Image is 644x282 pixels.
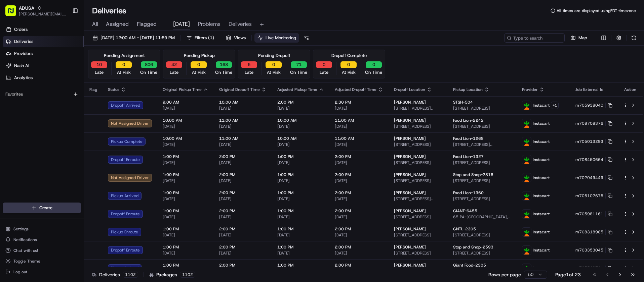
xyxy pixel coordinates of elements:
span: Food Lion-2242 [453,118,484,123]
span: Orders [14,26,28,33]
span: [DATE] [277,160,324,165]
img: profile_instacart_ahold_partner.png [522,210,531,218]
input: Type to search [504,33,565,43]
span: [DATE] [163,250,208,256]
span: [DATE] [219,160,267,165]
span: Live Monitoring [266,35,296,41]
span: [DATE] [163,142,208,147]
span: Adjusted Pickup Time [277,87,317,92]
span: 10:00 AM [277,118,324,123]
button: 10 [91,61,107,68]
span: 1:00 PM [163,208,208,214]
span: Create [39,205,52,211]
img: profile_instacart_ahold_partner.png [522,137,531,146]
span: 1:00 PM [277,263,324,268]
span: 2:00 PM [219,226,267,232]
span: Nash AI [14,63,29,69]
button: [DATE] 12:00 AM - [DATE] 11:59 PM [89,33,178,43]
a: Providers [3,48,84,59]
div: 1102 [123,272,138,278]
span: 2:00 PM [277,100,324,105]
div: Pending Dropoff5Late0At Risk71On Time [238,50,310,78]
span: Instacart [533,211,550,217]
span: [STREET_ADDRESS][PERSON_NAME] [394,106,442,111]
button: Live Monitoring [254,33,299,43]
span: [DATE] [163,232,208,238]
span: [DATE] [277,196,324,202]
div: Pending Assignment [104,53,145,59]
span: Knowledge Base [13,97,51,104]
span: All times are displayed using EDT timezone [557,8,636,13]
span: m705938040 [575,103,603,108]
span: At Risk [192,69,206,75]
a: Powered byPylon [47,113,81,119]
div: Favorites [3,89,81,100]
span: At Risk [267,69,281,75]
span: [PERSON_NAME] [394,208,426,214]
span: Job External Id [575,87,603,92]
span: [DATE] 12:00 AM - [DATE] 11:59 PM [100,35,175,41]
span: [DATE] [219,232,267,238]
button: Filters(1) [184,33,217,43]
span: [DATE] [335,124,383,129]
span: All [92,20,98,28]
p: Welcome 👋 [7,27,122,38]
img: profile_instacart_ahold_partner.png [522,101,531,110]
span: Deliveries [14,39,33,45]
span: Pylon [67,114,81,119]
span: Stop and Shop-2593 [453,244,493,250]
p: Rows per page [488,271,521,278]
span: On Time [365,69,382,75]
span: [STREET_ADDRESS] [453,196,511,202]
span: [PERSON_NAME] [394,263,426,268]
span: 11:00 AM [335,136,383,141]
span: [DATE] [277,124,324,129]
span: Flagged [137,20,157,28]
span: [DATE] [277,142,324,147]
span: 10:00 AM [219,100,267,105]
span: m702049449 [575,175,603,180]
span: [DATE] [163,214,208,220]
div: Pending Pickup42Late0At Risk168On Time [163,50,235,78]
span: 2:00 PM [335,154,383,159]
span: Late [320,69,328,75]
span: At Risk [117,69,131,75]
span: 2:00 PM [335,263,383,268]
span: Problems [198,20,220,28]
span: [DATE] [335,214,383,220]
span: [STREET_ADDRESS][PERSON_NAME] [394,196,442,202]
span: Instacart [533,229,550,235]
span: 2:00 PM [219,154,267,159]
img: profile_instacart_ahold_partner.png [522,264,531,273]
span: Providers [14,51,33,57]
span: Instacart [533,266,550,271]
span: 65 PA-[GEOGRAPHIC_DATA], [GEOGRAPHIC_DATA] [453,214,511,220]
div: Dropoff Complete0Late0At Risk0On Time [313,50,385,78]
span: m705013293 [575,139,603,144]
span: 2:00 PM [219,263,267,268]
div: Packages [149,271,195,278]
div: Pending Pickup [184,53,215,59]
div: Deliveries [92,271,138,278]
img: profile_instacart_ahold_partner.png [522,246,531,255]
span: Deliveries [229,20,252,28]
span: Food Lion-1327 [453,154,484,159]
span: [DATE] [163,124,208,129]
button: 0 [340,61,357,68]
span: 2:00 PM [219,208,267,214]
span: At Risk [342,69,356,75]
h1: Deliveries [92,5,126,16]
button: Start new chat [114,66,122,74]
span: [DATE] [335,106,383,111]
span: [PERSON_NAME] [394,136,426,141]
a: Analytics [3,72,84,83]
span: [STREET_ADDRESS] [394,142,442,147]
button: m708708376 [575,121,612,126]
span: Filters [195,35,214,41]
button: m705107675 [575,193,612,199]
img: 1736555255976-a54dd68f-1ca7-489b-9aae-adbdc363a1c4 [7,64,19,76]
span: Flag [89,87,97,92]
img: profile_instacart_ahold_partner.png [522,228,531,236]
span: [PERSON_NAME][EMAIL_ADDRESS][PERSON_NAME][DOMAIN_NAME] [19,11,67,17]
span: [DATE] [335,178,383,183]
